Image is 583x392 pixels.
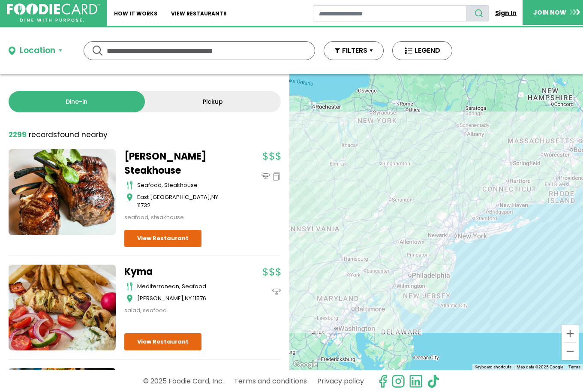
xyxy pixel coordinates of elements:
a: Sign In [489,5,523,21]
span: NY [211,193,218,201]
a: View Restaurant [124,333,201,350]
img: cutlery_icon.svg [126,181,133,190]
a: Pickup [145,91,281,112]
button: Zoom out [562,343,579,360]
button: Location [9,45,62,57]
div: salad, seafood [124,306,231,315]
button: FILTERS [324,41,384,60]
a: View Restaurant [124,230,201,247]
img: dinein_icon.svg [272,287,281,296]
a: [PERSON_NAME] Steakhouse [124,149,231,178]
span: 11732 [137,201,150,209]
img: dinein_icon.svg [261,172,270,181]
div: , [137,193,231,210]
a: Kyma [124,265,231,279]
a: Privacy policy [317,374,364,389]
a: Dine-in [9,91,145,112]
div: found nearby [9,130,108,141]
a: Terms and conditions [234,374,307,389]
p: © 2025 Foodie Card, Inc. [143,374,224,389]
img: map_icon.svg [126,193,133,202]
div: seafood, steakhouse [124,213,231,222]
span: [PERSON_NAME] [137,294,183,302]
a: Open this area in Google Maps (opens a new window) [291,359,320,370]
div: seafood, steakhouse [137,181,231,190]
input: restaurant search [313,5,467,21]
a: Terms [568,365,580,369]
img: cutlery_icon.svg [126,282,133,291]
button: Zoom in [562,325,579,342]
div: Location [20,45,55,57]
span: 11576 [193,294,206,302]
img: linkedin.svg [409,374,423,388]
span: Map data ©2025 Google [517,365,563,369]
svg: check us out on facebook [376,374,390,388]
img: map_icon.svg [126,294,133,303]
img: pickup_icon.svg [272,172,281,181]
div: , [137,294,231,303]
span: East [GEOGRAPHIC_DATA] [137,193,210,201]
span: records [29,130,57,140]
img: FoodieCard; Eat, Drink, Save, Donate [7,3,100,22]
img: tiktok.svg [427,374,440,388]
strong: 2299 [9,130,27,140]
button: Keyboard shortcuts [475,364,511,370]
button: LEGEND [392,41,452,60]
button: search [466,5,489,21]
div: mediterranean, seafood [137,282,231,291]
span: NY [185,294,192,302]
img: Google [291,359,320,370]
